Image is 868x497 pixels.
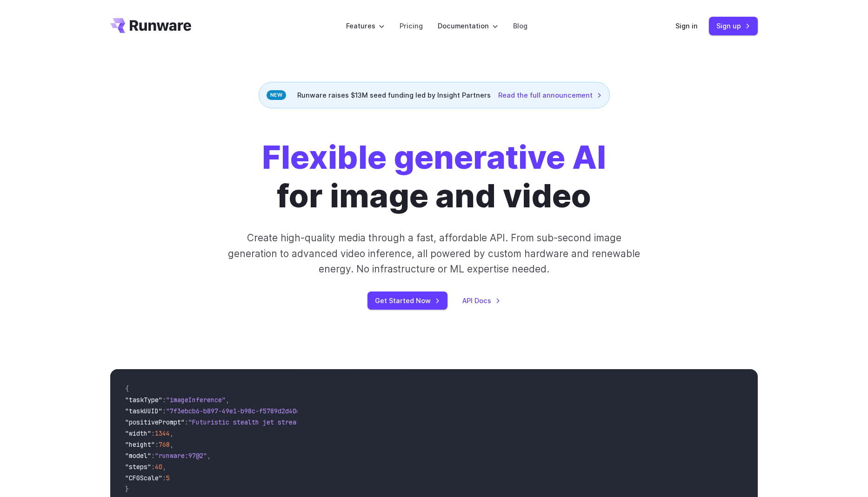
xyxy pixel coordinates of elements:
a: Pricing [400,20,423,31]
span: 1344 [155,429,170,437]
a: Sign up [709,17,758,35]
a: Get Started Now [367,292,447,310]
span: : [151,463,155,471]
label: Documentation [438,20,498,31]
span: : [162,474,166,482]
span: : [162,407,166,415]
a: Sign in [675,20,698,31]
div: Runware raises $13M seed funding led by Insight Partners [259,82,610,108]
span: , [226,396,229,404]
span: : [162,396,166,404]
span: "steps" [125,463,151,471]
span: "taskUUID" [125,407,162,415]
span: , [207,451,211,460]
a: Blog [513,20,527,31]
span: "model" [125,451,151,460]
span: : [185,418,188,426]
span: : [155,440,159,449]
span: "Futuristic stealth jet streaking through a neon-lit cityscape with glowing purple exhaust" [188,418,527,426]
span: "taskType" [125,396,162,404]
span: "height" [125,440,155,449]
label: Features [346,20,385,31]
p: Create high-quality media through a fast, affordable API. From sub-second image generation to adv... [227,230,641,277]
strong: Flexible generative AI [262,138,606,177]
span: : [151,451,155,460]
span: , [170,429,174,437]
span: { [125,384,129,393]
span: 40 [155,463,162,471]
span: "width" [125,429,151,437]
span: 5 [166,474,170,482]
span: "7f3ebcb6-b897-49e1-b98c-f5789d2d40d7" [166,407,307,415]
a: Go to / [110,18,191,33]
span: "positivePrompt" [125,418,185,426]
span: : [151,429,155,437]
span: , [170,440,174,449]
span: } [125,485,129,493]
span: "runware:97@2" [155,451,207,460]
span: "CFGScale" [125,474,162,482]
h1: for image and video [262,138,606,215]
a: Read the full announcement [498,90,602,100]
span: "imageInference" [166,396,226,404]
span: , [162,463,166,471]
span: 768 [159,440,170,449]
a: API Docs [462,295,501,306]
